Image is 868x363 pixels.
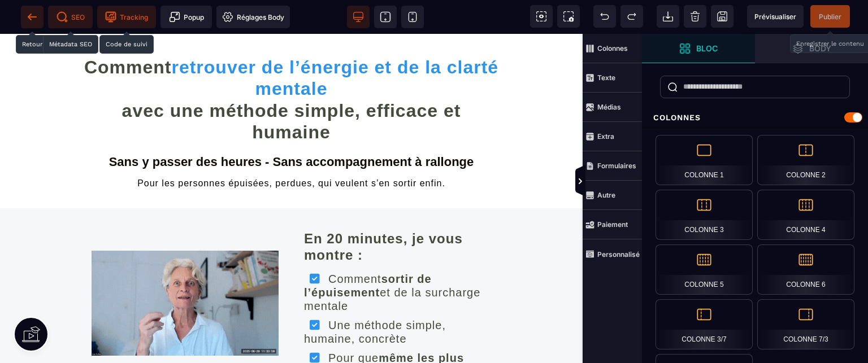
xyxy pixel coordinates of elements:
span: Rétablir [620,5,643,28]
div: Colonne 7/3 [757,299,854,349]
span: Ouvrir les blocs [642,34,755,63]
div: Colonne 2 [757,135,854,185]
span: SEO [57,11,85,23]
span: Voir les composants [530,5,553,28]
div: Colonnes [642,107,868,128]
strong: Colonnes [597,44,628,53]
img: 75aa45900903cb4d8ecf2e02e2b64e5e_unnamed.gif [92,217,279,321]
span: Prévisualiser [754,12,796,21]
span: Importer [657,5,679,28]
strong: Extra [597,132,614,141]
b: même les plus épuisés puissent s’en sortir – sans y passer des heures [304,318,480,357]
span: Enregistrer [711,5,734,28]
span: Aperçu [747,5,804,28]
div: En 20 minutes, je vous montre : [304,197,491,230]
span: Médias [583,93,642,122]
div: Colonne 5 [656,244,753,295]
strong: Personnalisé [597,250,640,259]
span: Voir mobile [401,6,424,28]
strong: Texte [597,73,615,82]
span: Autre [583,181,642,210]
span: Paiement [583,210,642,239]
span: Capture d'écran [557,5,580,28]
span: Voir tablette [374,6,397,28]
strong: Autre [597,191,615,199]
span: Défaire [593,5,616,28]
strong: Paiement [597,220,628,229]
span: Réglages Body [222,11,284,23]
span: Colonnes [583,34,642,63]
b: sortir de l’épuisement [304,239,432,265]
text: Pour que [304,315,480,360]
div: Colonne 4 [757,190,854,240]
strong: Bloc [696,44,718,53]
h1: Comment avec une méthode simple, efficace et humaine [84,17,499,115]
strong: Médias [597,103,621,111]
div: Colonne 3 [656,190,753,240]
div: Colonne 3/7 [656,299,753,349]
span: Tracking [105,11,148,23]
text: Comment et de la surcharge mentale [304,236,480,281]
span: Publier [819,12,841,21]
span: Formulaires [583,151,642,181]
span: Personnalisé [583,239,642,269]
div: Colonne 6 [757,244,854,295]
h2: Sans y passer des heures - Sans accompagnement à rallonge [84,115,499,141]
span: Extra [583,122,642,151]
span: Ouvrir les calques [755,34,868,63]
text: Une méthode simple, humaine, concrète [304,282,446,314]
span: Afficher les vues [642,165,653,199]
span: Code de suivi [97,6,156,28]
span: Texte [583,63,642,93]
span: Popup [169,11,204,23]
span: Retour [21,6,44,28]
span: Créer une alerte modale [160,6,212,28]
span: Favicon [216,6,290,28]
text: Pour les personnes épuisées, perdues, qui veulent s’en sortir enfin. [84,141,499,158]
span: Métadata SEO [48,6,93,28]
div: Colonne 1 [656,135,753,185]
span: Enregistrer le contenu [810,5,850,28]
span: Voir bureau [347,6,370,28]
span: Nettoyage [684,5,706,28]
strong: Formulaires [597,161,636,170]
